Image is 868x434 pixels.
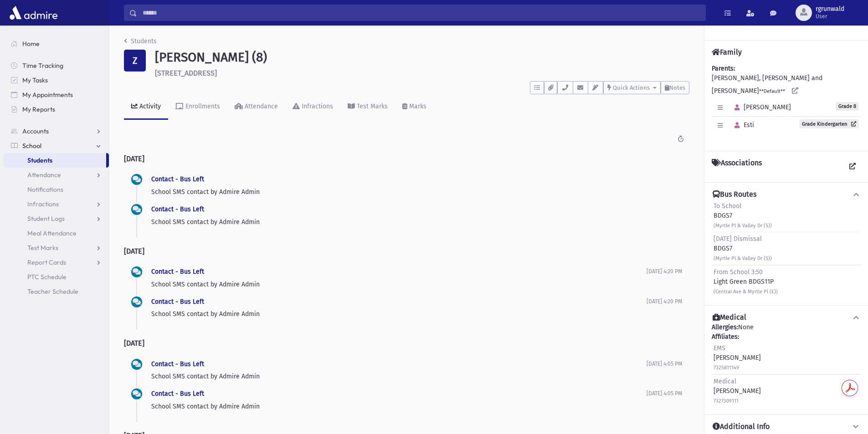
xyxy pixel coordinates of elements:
[124,94,168,120] a: Activity
[714,223,772,229] small: (Myrtle Pl & Valley Dr (S))
[184,102,220,110] div: Enrollments
[124,50,146,71] div: Z
[124,37,157,45] a: Students
[714,268,763,276] span: From School 3:50
[124,240,689,263] h2: [DATE]
[137,5,705,21] input: Search
[22,105,55,113] span: My Reports
[714,234,772,263] div: BDGS7
[4,36,109,51] a: Home
[27,185,63,194] span: Notifications
[730,103,791,111] span: [PERSON_NAME]
[836,102,859,111] span: Grade 8
[4,73,109,87] a: My Tasks
[151,402,647,411] p: School SMS contact by Admire Admin
[22,127,49,135] span: Accounts
[4,182,109,197] a: Notifications
[713,422,770,432] h4: Additional Info
[4,211,109,226] a: Student Logs
[124,332,689,355] h2: [DATE]
[712,158,762,175] h4: Associations
[714,201,772,230] div: BDGS7
[151,175,204,183] a: Contact - Bus Left
[151,205,204,213] a: Contact - Bus Left
[714,235,762,243] span: [DATE] Dismissal
[151,268,204,276] a: Contact - Bus Left
[647,298,682,305] span: [DATE] 4:20 PM
[124,36,157,50] nav: breadcrumb
[22,40,40,48] span: Home
[712,48,742,56] h4: Family
[669,84,685,91] span: Notes
[712,190,861,199] button: Bus Routes
[712,333,739,341] b: Affiliates:
[714,344,725,352] span: EMS
[4,102,109,117] a: My Reports
[27,258,66,266] span: Report Cards
[4,226,109,240] a: Meal Attendance
[647,268,682,275] span: [DATE] 4:20 PM
[227,94,285,120] a: Attendance
[27,214,65,223] span: Student Logs
[714,377,761,405] div: [PERSON_NAME]
[151,217,682,227] p: School SMS contact by Admire Admin
[714,202,741,210] span: To School
[4,240,109,255] a: Test Marks
[603,81,661,94] button: Quick Actions
[714,398,739,404] small: 7327309111
[7,4,60,22] img: AdmirePro
[714,378,736,385] span: Medical
[714,255,772,261] small: (Myrtle Pl & Valley Dr (S))
[730,121,754,129] span: Esti
[27,229,77,237] span: Meal Attendance
[613,84,650,91] span: Quick Actions
[712,65,735,72] b: Parents:
[4,197,109,211] a: Infractions
[243,102,278,110] div: Attendance
[151,390,204,398] a: Contact - Bus Left
[714,267,778,296] div: Light Green BDGS11P
[713,313,746,322] h4: Medical
[661,81,689,94] button: Notes
[151,309,647,319] p: School SMS contact by Admire Admin
[712,323,738,331] b: Allergies:
[155,50,689,65] h1: [PERSON_NAME] (8)
[22,61,63,70] span: Time Tracking
[712,322,861,407] div: None
[4,270,109,284] a: PTC Schedule
[27,156,52,164] span: Students
[816,5,844,13] span: rgrunwald
[4,87,109,102] a: My Appointments
[714,343,761,372] div: [PERSON_NAME]
[395,94,434,120] a: Marks
[712,64,861,143] div: [PERSON_NAME], [PERSON_NAME] and [PERSON_NAME]
[151,298,204,306] a: Contact - Bus Left
[844,158,861,175] a: View all Associations
[714,365,739,371] small: 7325811149
[22,91,73,99] span: My Appointments
[22,76,48,84] span: My Tasks
[712,313,861,322] button: Medical
[124,147,689,170] h2: [DATE]
[155,69,689,77] h6: [STREET_ADDRESS]
[816,13,844,20] span: User
[340,94,395,120] a: Test Marks
[151,372,647,381] p: School SMS contact by Admire Admin
[27,287,78,296] span: Teacher Schedule
[799,119,859,128] a: Grade Kindergarten
[27,244,58,252] span: Test Marks
[300,102,333,110] div: Infractions
[168,94,227,120] a: Enrollments
[285,94,340,120] a: Infractions
[4,168,109,182] a: Attendance
[355,102,388,110] div: Test Marks
[27,171,61,179] span: Attendance
[647,361,682,367] span: [DATE] 4:05 PM
[151,360,204,368] a: Contact - Bus Left
[27,273,67,281] span: PTC Schedule
[138,102,161,110] div: Activity
[4,124,109,138] a: Accounts
[713,190,756,199] h4: Bus Routes
[714,289,778,295] small: (Central Ave & Myrtle Pl (E))
[4,58,109,73] a: Time Tracking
